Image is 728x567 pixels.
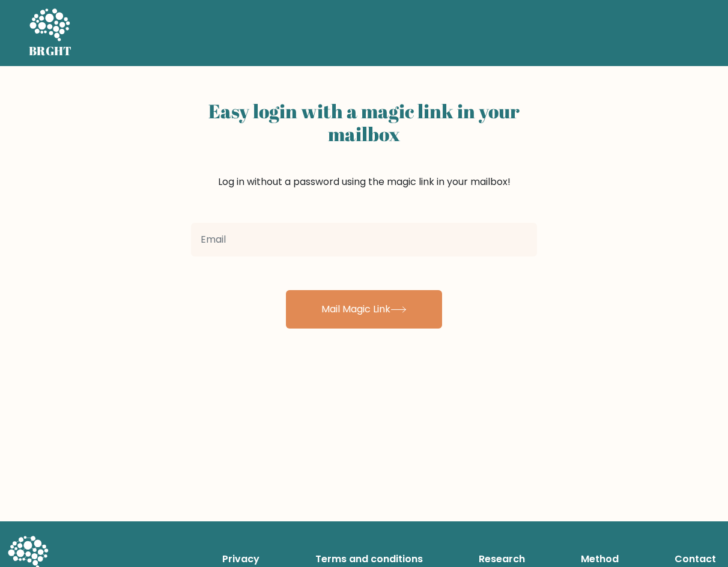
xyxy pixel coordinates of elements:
a: BRGHT [29,5,72,61]
h2: Easy login with a magic link in your mailbox [191,100,537,146]
button: Mail Magic Link [286,290,442,329]
input: Email [191,223,537,256]
div: Log in without a password using the magic link in your mailbox! [191,95,537,218]
h5: BRGHT [29,44,72,58]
